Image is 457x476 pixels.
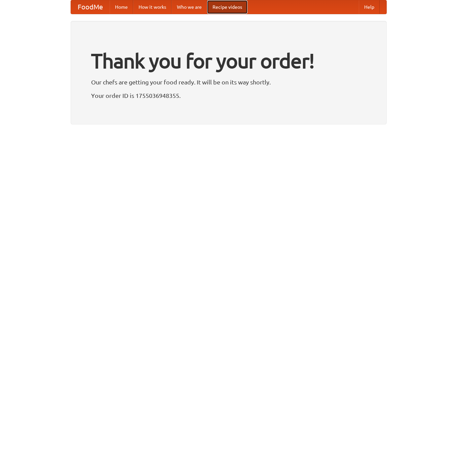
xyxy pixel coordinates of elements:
[110,0,133,14] a: Home
[91,90,366,101] p: Your order ID is 1755036948355.
[133,0,172,14] a: How it works
[207,0,247,14] a: Recipe videos
[359,0,380,14] a: Help
[172,0,207,14] a: Who we are
[91,45,366,77] h1: Thank you for your order!
[71,0,110,14] a: FoodMe
[91,77,366,87] p: Our chefs are getting your food ready. It will be on its way shortly.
